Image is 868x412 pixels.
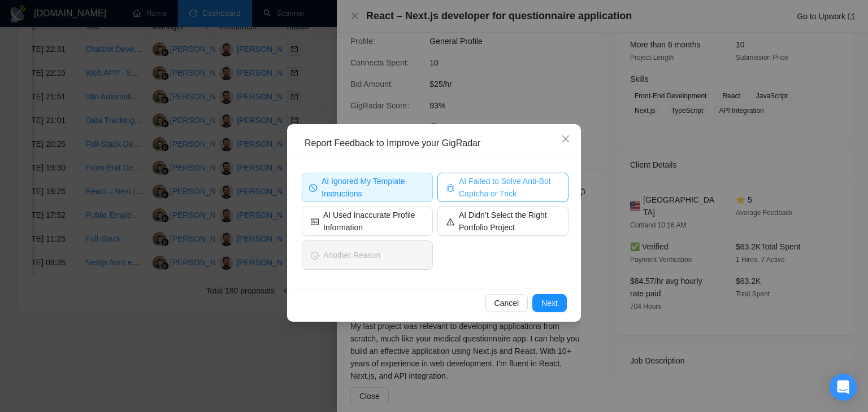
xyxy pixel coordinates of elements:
[532,294,567,312] button: Next
[309,183,317,191] span: stop
[302,173,433,202] button: stopAI Ignored My Template Instructions
[322,175,426,200] span: AI Ignored My Template Instructions
[302,207,433,236] button: idcardAI Used Inaccurate Profile Information
[561,134,570,143] span: close
[550,124,581,155] button: Close
[485,294,528,312] button: Cancel
[311,217,319,225] span: idcard
[459,209,559,234] span: AI Didn’t Select the Right Portfolio Project
[830,374,857,401] div: Open Intercom Messenger
[302,240,433,270] button: frownAnother Reason
[494,297,519,309] span: Cancel
[541,297,558,309] span: Next
[437,173,568,202] button: bugAI Failed to Solve Anti-Bot Captcha or Trick
[305,137,571,150] div: Report Feedback to Improve your GigRadar
[437,207,568,236] button: warningAI Didn’t Select the Right Portfolio Project
[459,175,559,200] span: AI Failed to Solve Anti-Bot Captcha or Trick
[446,183,454,191] span: bug
[323,209,424,234] span: AI Used Inaccurate Profile Information
[446,217,454,225] span: warning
